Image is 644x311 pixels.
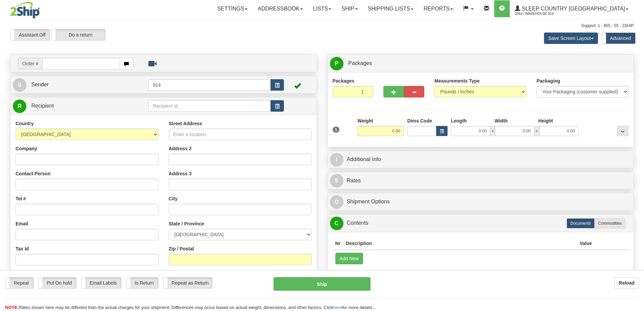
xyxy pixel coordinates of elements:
label: Zip / Postal [169,245,194,252]
a: OShipment Options [330,195,631,209]
th: Nr [333,237,343,250]
a: Lists [308,0,336,17]
label: Do a return [52,29,105,40]
span: Order # [18,58,42,69]
span: 2044 / Warehouse 914 [515,10,566,17]
label: Commodities [594,218,625,228]
label: Email Labels [81,277,121,288]
span: Sender [31,82,49,87]
label: Contact Person [16,170,50,177]
iframe: chat widget [628,121,643,190]
span: R [13,99,26,113]
span: $ [330,174,343,187]
div: Support: 1 - 855 - 55 - 2SHIP [10,23,634,29]
img: logo2044.jpg [10,2,40,19]
b: Reload [619,280,635,286]
label: Repeat as Return [164,277,212,288]
a: R Recipient [13,99,134,113]
a: Settings [212,0,253,17]
a: CContents [330,216,631,230]
label: Width [495,117,508,124]
label: State / Province [169,220,204,227]
a: P Packages [330,57,631,70]
label: Measurements Type [434,77,480,84]
span: P [330,57,343,70]
button: Add New [335,253,363,264]
label: Is Return [126,277,158,288]
label: Weight [357,117,373,124]
span: NOTE: [5,305,19,310]
label: Repeat [5,277,33,288]
label: City [169,195,177,202]
a: Ship [336,0,362,17]
th: Value [577,237,595,250]
label: Documents [567,218,595,228]
a: Sleep Country [GEOGRAPHIC_DATA] 2044 / Warehouse 914 [510,0,634,17]
input: Recipient Id [148,100,271,112]
div: ... [617,126,628,136]
span: Recipient [31,103,54,109]
label: Tax Id [16,245,29,252]
label: Packages [333,77,355,84]
span: Packages [348,60,372,66]
input: Sender Id [148,79,271,91]
span: x [534,126,539,136]
label: Put On hold [39,277,76,288]
label: Length [451,117,467,124]
label: Company [16,145,37,152]
label: Email [16,220,28,227]
a: $Rates [330,174,631,188]
label: Country [16,120,34,127]
input: Enter a location [169,129,312,140]
label: Address 3 [169,170,192,177]
button: Reload [614,277,639,289]
span: S [13,78,26,92]
span: Sleep Country [GEOGRAPHIC_DATA] [520,6,625,12]
label: Address 2 [169,145,192,152]
label: Advanced [602,33,635,44]
label: Assistant Off [10,29,50,40]
label: Packaging [536,77,560,84]
label: Street Address [169,120,202,127]
a: Shipping lists [363,0,419,17]
button: Save Screen Layout [544,32,598,44]
a: S Sender [13,78,148,92]
label: Dims Code [407,117,432,124]
a: Reports [419,0,458,17]
span: C [330,217,343,230]
a: IAdditional Info [330,153,631,166]
span: O [330,195,343,209]
button: Ship [273,277,371,291]
a: here [333,305,342,310]
th: Description [343,237,577,250]
span: I [330,153,343,166]
label: Height [538,117,553,124]
span: 1 [333,127,340,133]
a: Addressbook [253,0,308,17]
span: x [490,126,495,136]
label: Tel # [16,195,26,202]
